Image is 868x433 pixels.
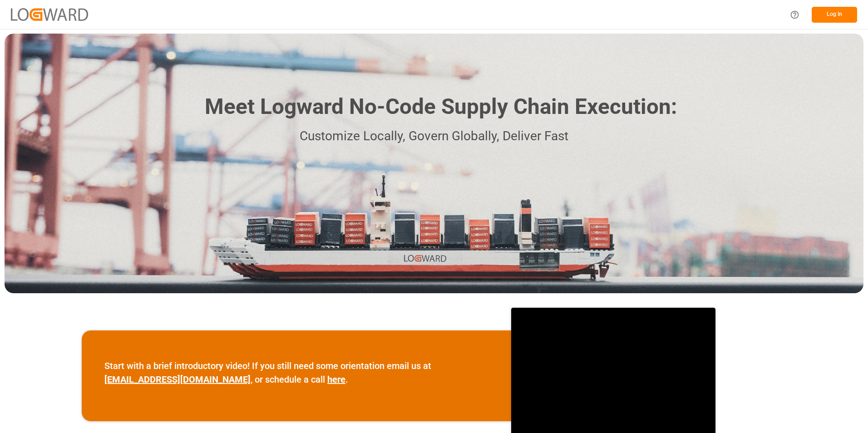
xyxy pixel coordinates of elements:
[205,91,677,123] h1: Meet Logward No-Code Supply Chain Execution:
[104,374,251,385] a: [EMAIL_ADDRESS][DOMAIN_NAME]
[812,7,857,23] button: Log In
[191,126,677,147] p: Customize Locally, Govern Globally, Deliver Fast
[327,374,345,385] a: here
[104,359,488,386] p: Start with a brief introductory video! If you still need some orientation email us at , or schedu...
[11,8,88,20] img: Logward_new_orange.png
[784,5,805,25] button: Help Center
